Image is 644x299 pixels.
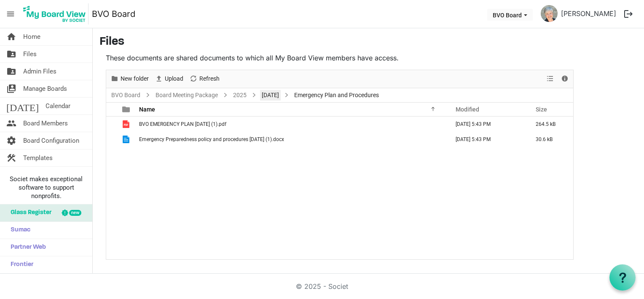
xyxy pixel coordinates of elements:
[6,46,16,63] span: folder_shared
[110,90,142,101] a: BVO Board
[154,90,220,101] a: Board Meeting Package
[106,53,574,63] p: These documents are shared documents to which all My Board View members have access.
[543,70,558,88] div: View
[6,149,16,166] span: construction
[153,73,185,84] button: Upload
[447,117,527,132] td: June 27, 2025 5:43 PM column header Modified
[21,3,89,24] img: My Board View Logo
[487,9,533,21] button: BVO Board dropdownbutton
[620,5,637,23] button: logout
[456,106,479,113] span: Modified
[99,35,637,49] h3: Files
[6,204,51,221] span: Glass Register
[6,98,39,114] span: [DATE]
[6,222,30,239] span: Sumac
[536,106,547,113] span: Size
[23,132,79,149] span: Board Configuration
[3,6,19,22] span: menu
[231,90,248,101] a: 2025
[69,210,81,216] div: new
[545,73,555,84] button: View dropdownbutton
[92,5,135,22] a: BVO Board
[292,90,381,101] span: Emergency Plan and Procedures
[186,70,223,88] div: Refresh
[23,149,53,166] span: Templates
[296,282,348,291] a: © 2025 - Societ
[21,3,92,24] a: My Board View Logo
[558,70,572,88] div: Details
[6,115,16,132] span: people
[199,73,220,84] span: Refresh
[6,239,46,256] span: Partner Web
[6,256,33,273] span: Frontier
[46,98,70,114] span: Calendar
[137,117,447,132] td: BVO EMERGENCY PLAN June 19 2025 (1).pdf is template cell column header Name
[260,90,281,101] a: [DATE]
[6,132,16,149] span: settings
[6,80,16,97] span: switch_account
[139,121,226,127] span: BVO EMERGENCY PLAN [DATE] (1).pdf
[23,28,40,45] span: Home
[117,132,137,147] td: is template cell column header type
[23,63,56,80] span: Admin Files
[23,80,67,97] span: Manage Boards
[137,132,447,147] td: Emergency Preparedness policy and procedures June 19 2025 (1).docx is template cell column header...
[447,132,527,147] td: June 27, 2025 5:43 PM column header Modified
[164,73,184,84] span: Upload
[106,132,117,147] td: checkbox
[106,117,117,132] td: checkbox
[109,73,150,84] button: New folder
[527,132,573,147] td: 30.6 kB is template cell column header Size
[559,73,571,84] button: Details
[558,5,620,22] a: [PERSON_NAME]
[23,115,68,132] span: Board Members
[23,46,37,63] span: Files
[188,73,221,84] button: Refresh
[139,136,284,142] span: Emergency Preparedness policy and procedures [DATE] (1).docx
[120,73,150,84] span: New folder
[527,117,573,132] td: 264.5 kB is template cell column header Size
[6,63,16,80] span: folder_shared
[6,28,16,45] span: home
[139,106,155,113] span: Name
[117,117,137,132] td: is template cell column header type
[4,175,89,200] span: Societ makes exceptional software to support nonprofits.
[541,5,558,22] img: PyyS3O9hLMNWy5sfr9llzGd1zSo7ugH3aP_66mAqqOBuUsvSKLf-rP3SwHHrcKyCj7ldBY4ygcQ7lV8oQjcMMA_thumb.png
[107,70,152,88] div: New folder
[152,70,186,88] div: Upload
